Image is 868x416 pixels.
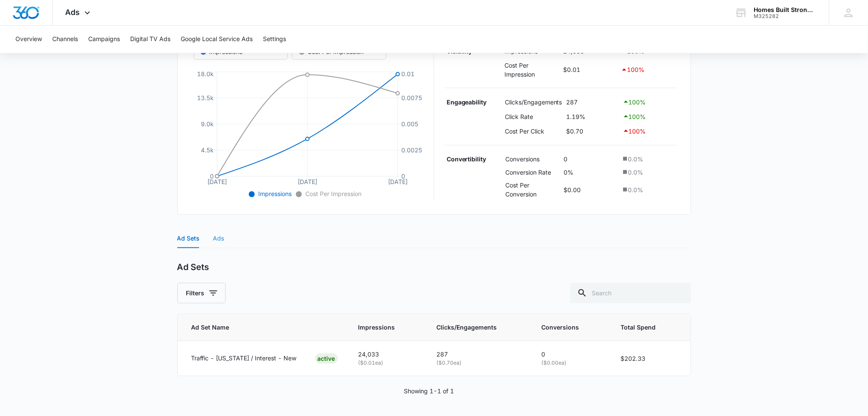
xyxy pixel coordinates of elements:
[358,359,416,367] p: ( $0.01 ea)
[191,354,297,363] p: Traffic - [US_STATE] / Interest - New
[213,234,224,243] div: Ads
[754,13,817,19] div: account id
[541,359,600,367] p: ( $0.00 ea)
[620,323,664,332] span: Total Spend
[388,178,408,185] tspan: [DATE]
[437,323,509,332] span: Clicks/Engagements
[304,190,361,197] span: Cost Per Impression
[621,168,675,177] div: 0.0 %
[210,172,214,180] tspan: 0
[541,350,600,359] p: 0
[177,262,209,273] h2: Ad Sets
[197,94,214,101] tspan: 13.5k
[52,26,78,53] button: Channels
[621,185,675,194] div: 0.0 %
[503,166,562,179] td: Conversion Rate
[358,350,416,359] p: 24,033
[201,120,214,128] tspan: 9.0k
[562,178,619,201] td: $0.00
[437,359,521,367] p: ( $0.70 ea)
[621,65,675,75] div: 100 %
[503,178,562,201] td: Cost Per Conversion
[181,26,253,53] button: Google Local Service Ads
[263,26,286,53] button: Settings
[564,124,620,138] td: $0.70
[15,26,42,53] button: Overview
[541,323,588,332] span: Conversions
[562,152,619,166] td: 0
[207,178,227,185] tspan: [DATE]
[503,95,564,110] td: Clicks/Engagements
[130,26,170,53] button: Digital TV Ads
[201,146,214,154] tspan: 4.5k
[66,8,80,17] span: Ads
[621,155,675,163] div: 0.0 %
[754,6,817,13] div: account name
[447,155,486,163] strong: Convertibility
[623,97,675,107] div: 100 %
[191,323,325,332] span: Ad Set Name
[503,124,564,138] td: Cost Per Click
[562,166,619,179] td: 0%
[564,95,620,110] td: 287
[401,94,422,101] tspan: 0.0075
[298,178,317,185] tspan: [DATE]
[257,190,292,197] span: Impressions
[437,350,521,359] p: 287
[404,386,454,396] p: Showing 1-1 of 1
[88,26,120,53] button: Campaigns
[570,283,691,303] input: Search
[401,146,422,154] tspan: 0.0025
[177,234,200,243] div: Ad Sets
[401,120,418,128] tspan: 0.005
[177,283,226,303] button: Filters
[623,126,675,136] div: 100 %
[197,70,214,77] tspan: 18.0k
[564,109,620,124] td: 1.19%
[447,98,487,106] strong: Engageability
[315,354,338,364] div: ACTIVE
[503,59,561,81] td: Cost Per Impression
[401,172,405,180] tspan: 0
[610,341,690,376] td: $202.33
[503,152,562,166] td: Conversions
[401,70,415,77] tspan: 0.01
[503,109,564,124] td: Click Rate
[561,59,619,81] td: $0.01
[623,111,675,122] div: 100 %
[358,323,404,332] span: Impressions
